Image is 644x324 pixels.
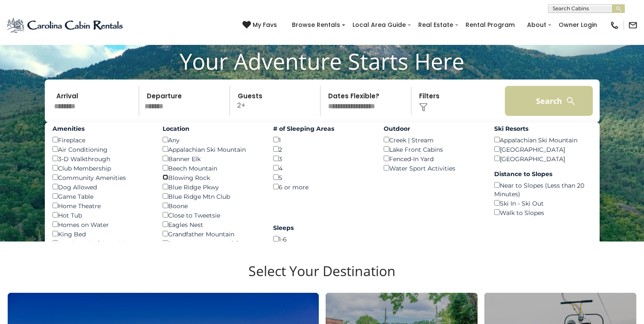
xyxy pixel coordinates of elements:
div: Ski In - Ski Out [494,198,592,208]
div: 2 [273,144,371,154]
h3: Select Your Destination [6,263,638,293]
div: Near to Slopes (Less than 20 Minutes) [494,180,592,198]
a: Real Estate [414,18,458,32]
label: Outdoor [384,124,481,133]
div: Homes on Water [52,220,150,229]
a: Rental Program [461,18,519,32]
div: Close to Tweetsie [163,210,260,220]
div: Lake Front Cabins [384,144,481,154]
div: 1 [273,135,371,144]
a: Local Area Guide [348,18,410,32]
div: [GEOGRAPHIC_DATA] [494,144,592,154]
div: Blowing Rock [163,173,260,182]
div: Dog Allowed [52,182,150,191]
h1: Your Adventure Starts Here [6,48,638,74]
button: Search [505,86,593,116]
div: Blue Ridge Mtn Club [163,191,260,201]
label: # of Sleeping Areas [273,124,371,133]
div: Any [163,135,260,144]
div: Air Conditioning [52,144,150,154]
div: Fenced-In Yard [384,154,481,163]
a: About [523,18,551,32]
img: mail-regular-black.png [628,21,638,30]
img: phone-regular-black.png [610,21,619,30]
label: Amenities [52,124,150,133]
div: 3-D Walkthrough [52,154,150,163]
div: Community Amenities [52,173,150,182]
div: Boone [163,201,260,210]
div: Appalachian Ski Mountain [494,135,592,144]
div: Blue Ridge Pkwy [163,182,260,191]
div: Eagles Nest [163,220,260,229]
div: Banner Elk [163,154,260,163]
div: Beech Mountain [163,163,260,173]
div: 6 or more [273,182,371,191]
div: Water Sport Activities [384,163,481,173]
a: Browse Rentals [288,18,344,32]
div: Game Table [52,191,150,201]
a: Owner Login [554,18,601,32]
label: Distance to Slopes [494,170,592,178]
div: Home Theatre [52,201,150,210]
label: Sleeps [273,224,371,232]
img: filter--v1.png [419,103,428,112]
div: Walk to Slopes [494,208,592,217]
p: 2+ [233,86,321,116]
div: Grandfather Mountain [163,229,260,239]
label: Location [163,124,260,133]
div: 5 [273,173,371,182]
div: 1-6 [273,234,371,244]
div: 4 [273,163,371,173]
div: Creek | Stream [384,135,481,144]
img: Blue-2.png [6,17,125,34]
a: My Favs [242,21,279,30]
div: Appalachian Ski Mountain [163,144,260,154]
img: search-regular-white.png [565,96,576,106]
div: [GEOGRAPHIC_DATA] [494,154,592,163]
div: Club Membership [52,163,150,173]
div: [GEOGRAPHIC_DATA] / [PERSON_NAME] [163,239,260,256]
div: King Bed [52,229,150,239]
label: Ski Resorts [494,124,592,133]
div: Fireplace [52,135,150,144]
span: My Favs [253,21,277,29]
div: Outdoor Fire/Fire Table [52,239,150,248]
div: 3 [273,154,371,163]
div: Hot Tub [52,210,150,220]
